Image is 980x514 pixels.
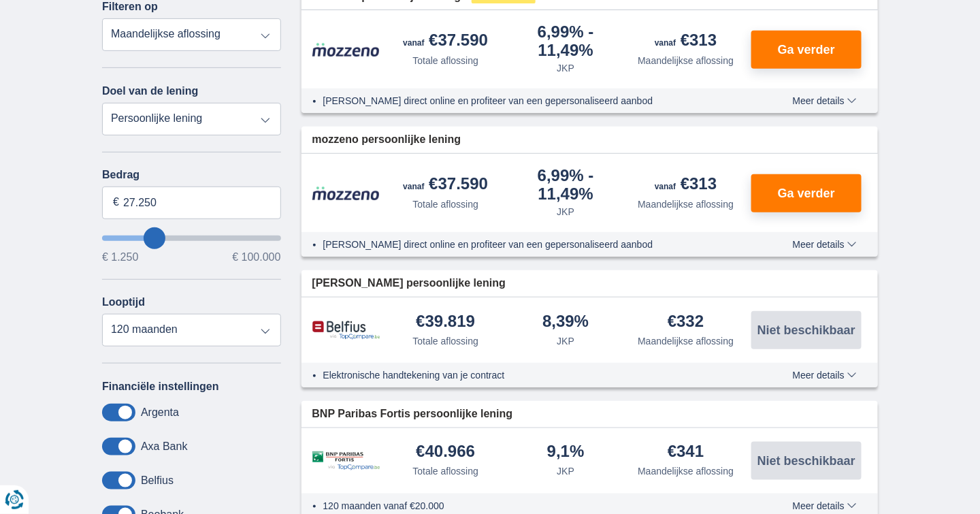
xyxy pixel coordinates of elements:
[113,195,119,210] span: €
[793,240,857,249] span: Meer details
[102,381,219,393] label: Financiële instellingen
[638,54,734,67] div: Maandelijkse aflossing
[412,197,478,211] div: Totale aflossing
[793,501,857,511] span: Meer details
[511,167,621,202] div: 6,99%
[312,132,461,148] span: mozzeno persoonlijke lening
[638,334,734,348] div: Maandelijkse aflossing
[102,1,158,13] label: Filteren op
[403,176,488,195] div: €37.590
[511,24,621,59] div: 6,99%
[557,464,574,478] div: JKP
[323,238,743,251] li: [PERSON_NAME] direct online en profiteer van een gepersonaliseerd aanbod
[312,406,513,422] span: BNP Paribas Fortis persoonlijke lening
[102,236,281,241] input: wantToBorrow
[542,313,589,332] div: 8,39%
[102,85,198,97] label: Doel van de lening
[312,186,380,201] img: product.pl.alt Mozzeno
[638,197,734,211] div: Maandelijkse aflossing
[312,321,380,340] img: product.pl.alt Belfius
[751,31,862,69] button: Ga verder
[141,406,179,419] label: Argenta
[323,94,743,108] li: [PERSON_NAME] direct online en profiteer van een gepersonaliseerd aanbod
[557,205,574,219] div: JKP
[783,239,867,250] button: Meer details
[751,174,862,212] button: Ga verder
[793,96,857,106] span: Meer details
[312,42,380,57] img: product.pl.alt Mozzeno
[783,95,867,106] button: Meer details
[416,313,475,332] div: €39.819
[655,32,717,51] div: €313
[757,455,855,467] span: Niet beschikbaar
[783,500,867,511] button: Meer details
[547,443,585,462] div: 9,1%
[751,311,862,349] button: Niet beschikbaar
[323,499,743,513] li: 120 maanden vanaf €20.000
[102,169,281,181] label: Bedrag
[793,370,857,380] span: Meer details
[655,176,717,195] div: €313
[141,475,174,487] label: Belfius
[668,443,704,462] div: €341
[783,370,867,381] button: Meer details
[757,324,855,336] span: Niet beschikbaar
[638,464,734,478] div: Maandelijkse aflossing
[557,61,574,75] div: JKP
[778,44,835,56] span: Ga verder
[416,443,475,462] div: €40.966
[141,440,187,453] label: Axa Bank
[412,54,478,67] div: Totale aflossing
[668,313,704,332] div: €332
[403,32,488,51] div: €37.590
[751,442,862,480] button: Niet beschikbaar
[102,252,138,263] span: € 1.250
[102,296,145,308] label: Looptijd
[323,368,743,382] li: Elektronische handtekening van je contract
[557,334,574,348] div: JKP
[778,187,835,199] span: Ga verder
[412,464,478,478] div: Totale aflossing
[312,451,380,471] img: product.pl.alt BNP Paribas Fortis
[312,276,506,291] span: [PERSON_NAME] persoonlijke lening
[232,252,280,263] span: € 100.000
[412,334,478,348] div: Totale aflossing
